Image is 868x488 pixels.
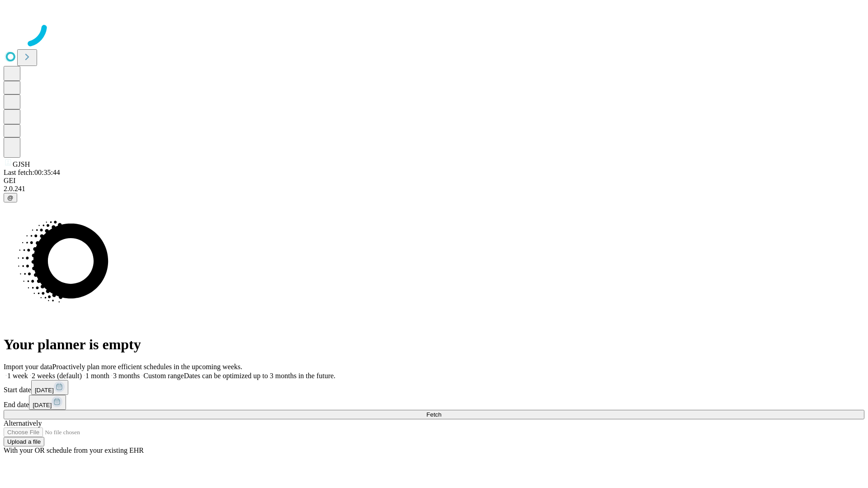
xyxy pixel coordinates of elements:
[4,380,864,395] div: Start date
[35,387,54,394] span: [DATE]
[4,395,864,410] div: End date
[7,372,28,380] span: 1 week
[85,372,109,380] span: 1 month
[13,160,30,168] span: GJSH
[31,380,68,395] button: [DATE]
[4,185,864,193] div: 2.0.241
[32,372,82,380] span: 2 weeks (default)
[33,402,52,408] span: [DATE]
[4,363,52,371] span: Import your data
[143,372,184,380] span: Custom range
[4,336,864,353] h1: Your planner is empty
[4,446,144,454] span: With your OR schedule from your existing EHR
[113,372,140,380] span: 3 months
[4,419,42,427] span: Alternatively
[426,411,441,418] span: Fetch
[4,169,60,176] span: Last fetch: 00:35:44
[52,363,242,371] span: Proactively plan more efficient schedules in the upcoming weeks.
[7,194,14,201] span: @
[4,437,44,446] button: Upload a file
[184,372,335,380] span: Dates can be optimized up to 3 months in the future.
[4,193,17,202] button: @
[4,410,864,419] button: Fetch
[4,177,864,185] div: GEI
[29,395,66,410] button: [DATE]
